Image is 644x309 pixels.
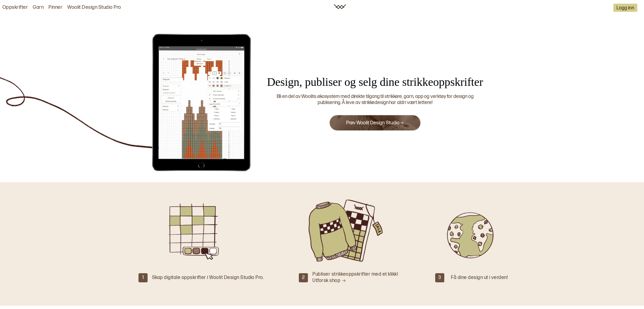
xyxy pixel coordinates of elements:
a: Oppskrifter [2,5,28,11]
div: Bli en del av Woolits økosystem med direkte tilgang til strikkere, garn, app og verktøy for desig... [265,94,485,106]
a: Garn [33,5,44,11]
div: 2 [299,273,308,282]
a: Pinner [48,5,62,11]
a: Woolit Design Studio Pro [67,5,121,11]
img: Woolit ikon [334,4,346,9]
button: Prøv Woolit Design Studio [329,115,421,131]
img: Jordkloden [428,197,510,264]
div: Publiser strikkeoppskrifter med et klikk! [312,271,398,284]
img: Illustrasjon av Woolit Design Studio Pro [148,33,255,172]
div: 3 [435,273,444,282]
div: Skap digitale oppskrifter i Woolit Design Studio Pro. [152,275,264,281]
a: Utforsk shop [312,278,346,284]
button: Logg inn [613,4,637,12]
div: 1 [138,273,148,282]
img: Strikket genser og oppskrift til salg. [305,197,387,264]
div: Design, publiser og selg dine strikkeoppskrifter [258,75,492,89]
img: Illustrasjon av Woolit Design Studio Pro [158,197,240,264]
a: Prøv Woolit Design Studio [346,120,404,126]
div: Få dine design ut i verden! [451,275,508,281]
